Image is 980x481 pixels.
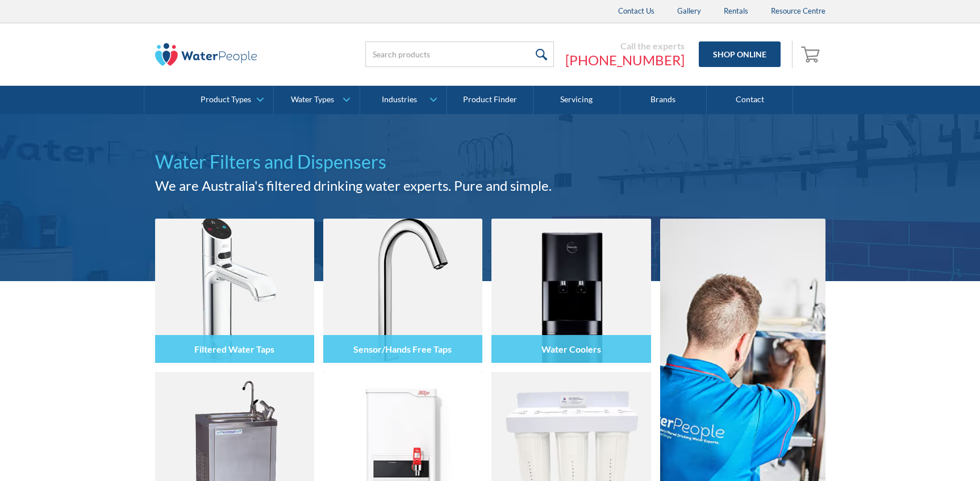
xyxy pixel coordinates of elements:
[274,86,360,114] a: Water Types
[565,52,685,69] a: [PHONE_NUMBER]
[620,86,707,114] a: Brands
[155,43,257,66] img: The Water People
[447,86,533,114] a: Product Finder
[565,40,685,52] div: Call the experts
[187,86,273,114] a: Product Types
[201,95,251,104] div: Product Types
[491,219,650,363] img: Water Coolers
[291,95,334,104] div: Water Types
[323,219,482,363] img: Sensor/Hands Free Taps
[541,344,601,354] h4: Water Coolers
[533,86,620,114] a: Servicing
[699,41,781,67] a: Shop Online
[360,86,446,114] a: Industries
[382,95,417,104] div: Industries
[365,41,554,67] input: Search products
[353,344,452,354] h4: Sensor/Hands Free Taps
[801,45,823,63] img: shopping cart
[194,344,274,354] h4: Filtered Water Taps
[798,41,825,68] a: Open empty cart
[707,86,793,114] a: Contact
[155,219,314,363] img: Filtered Water Taps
